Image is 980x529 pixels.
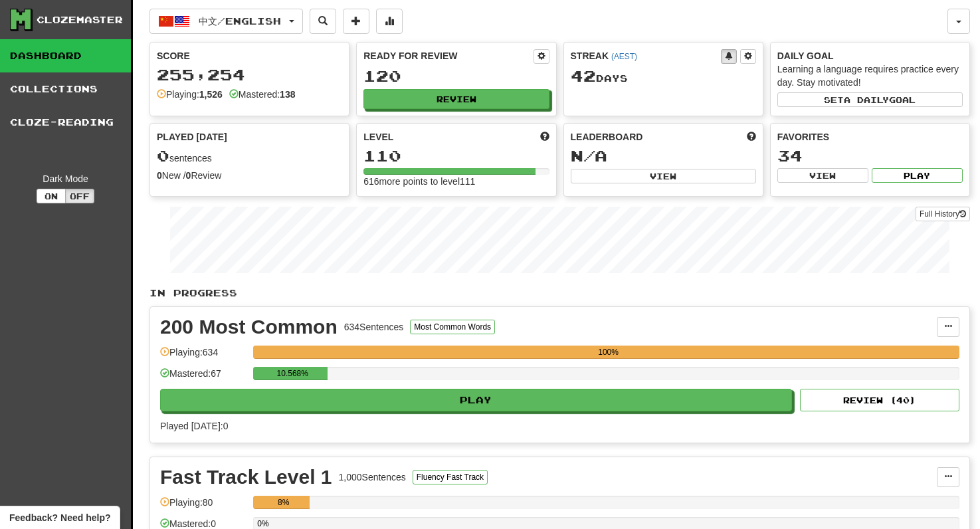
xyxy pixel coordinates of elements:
div: 10.568% [257,367,328,380]
div: Playing: [157,88,223,101]
span: Played [DATE] [157,130,227,144]
strong: 138 [280,89,295,100]
strong: 1,526 [199,89,223,100]
div: Score [157,49,342,62]
button: View [571,169,756,183]
div: 8% [257,496,310,509]
span: 42 [571,66,596,85]
strong: 0 [186,170,191,181]
span: This week in points, UTC [747,130,756,144]
span: N/A [571,146,607,165]
div: Mastered: 67 [160,367,246,389]
div: Daily Goal [777,49,963,62]
span: Leaderboard [571,130,643,144]
span: Score more points to level up [540,130,549,144]
div: Day s [571,68,756,85]
div: 200 Most Common [160,317,338,337]
p: In Progress [149,286,970,300]
div: Mastered: [229,88,296,101]
button: Review [363,89,549,109]
a: Full History [916,207,970,221]
div: 255,254 [157,66,342,83]
div: 100% [257,346,959,359]
span: Level [363,130,393,144]
button: Search sentences [310,9,336,34]
button: View [777,168,868,183]
div: Favorites [777,130,963,144]
span: 中文 / English [199,15,281,27]
button: More stats [376,9,403,34]
button: Fluency Fast Track [413,470,488,484]
div: Playing: 80 [160,496,246,518]
div: Fast Track Level 1 [160,467,332,487]
button: Seta dailygoal [777,92,963,107]
div: 110 [363,148,549,164]
button: Play [160,389,792,411]
span: Played [DATE]: 0 [160,421,228,431]
a: (AEST) [611,52,637,61]
div: 1,000 Sentences [339,471,406,484]
div: Clozemaster [37,13,123,27]
span: Open feedback widget [9,511,110,524]
div: Playing: 634 [160,346,246,368]
div: Ready for Review [363,49,533,62]
div: 634 Sentences [344,320,404,334]
div: Dark Mode [10,172,121,185]
button: 中文/English [149,9,303,34]
div: New / Review [157,169,342,182]
div: 616 more points to level 111 [363,175,549,188]
button: Review (40) [800,389,959,411]
strong: 0 [157,170,162,181]
div: 120 [363,68,549,84]
button: Most Common Words [410,320,495,334]
button: Play [872,168,963,183]
span: a daily [844,95,889,104]
div: Learning a language requires practice every day. Stay motivated! [777,62,963,89]
button: On [37,189,66,203]
button: Add sentence to collection [343,9,369,34]
div: sentences [157,148,342,165]
button: Off [65,189,94,203]
div: 34 [777,148,963,164]
div: Streak [571,49,721,62]
span: 0 [157,146,169,165]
